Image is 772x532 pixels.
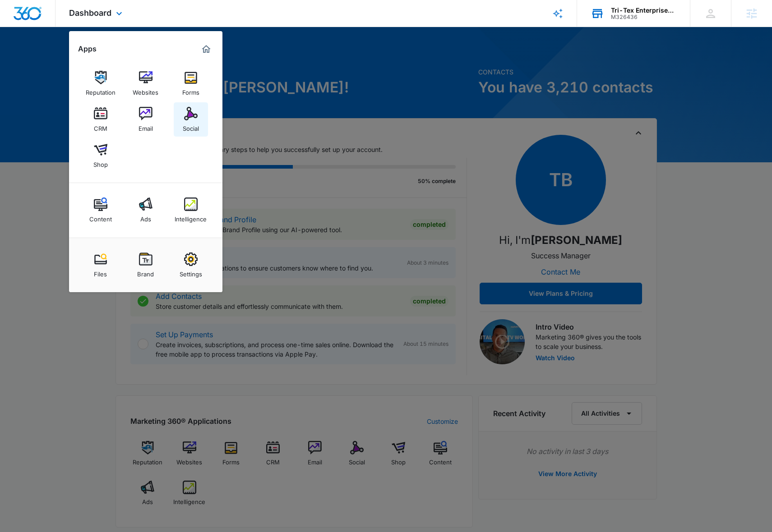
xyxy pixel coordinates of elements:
div: Ads [140,211,151,223]
div: Content [89,211,112,223]
a: Social [174,102,208,137]
a: Marketing 360® Dashboard [199,42,213,56]
div: Reputation [86,84,116,96]
div: account id [611,14,677,20]
a: Files [83,248,118,282]
a: Intelligence [174,193,208,227]
div: Settings [180,266,202,278]
div: Intelligence [175,211,207,223]
a: CRM [83,102,118,137]
a: Forms [174,66,208,101]
a: Settings [174,248,208,282]
a: Content [83,193,118,227]
div: account name [611,7,677,14]
span: Dashboard [69,8,111,18]
a: Email [129,102,163,137]
a: Shop [83,138,118,173]
div: Shop [93,156,108,168]
div: Brand [137,266,154,278]
a: Brand [129,248,163,282]
a: Ads [129,193,163,227]
div: Files [94,266,107,278]
a: Websites [129,66,163,101]
div: Websites [133,84,158,96]
div: Forms [182,84,199,96]
h2: Apps [78,45,97,53]
a: Reputation [83,66,118,101]
div: Social [183,120,199,132]
div: CRM [94,120,107,132]
div: Email [139,120,153,132]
